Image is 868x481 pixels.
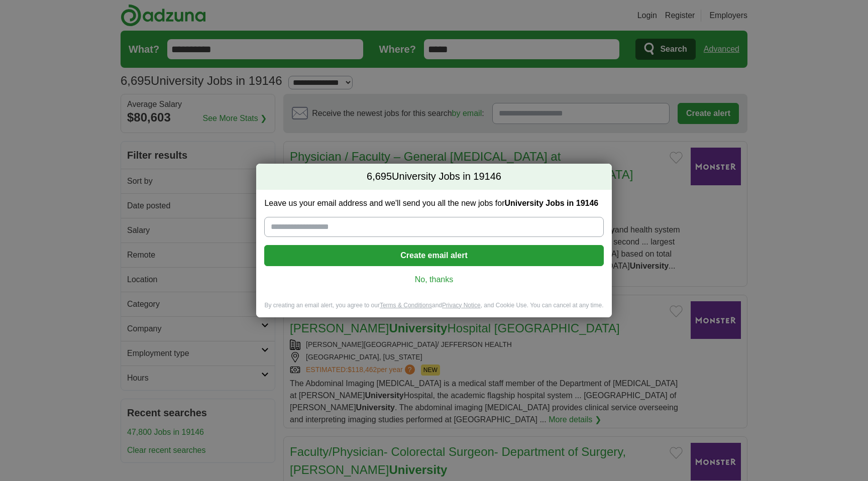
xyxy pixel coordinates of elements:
[442,302,481,309] a: Privacy Notice
[504,199,598,207] strong: University Jobs in 19146
[367,170,392,184] span: 6,695
[264,245,603,266] button: Create email alert
[380,302,432,309] a: Terms & Conditions
[256,301,611,318] div: By creating an email alert, you agree to our and , and Cookie Use. You can cancel at any time.
[272,274,595,285] a: No, thanks
[264,198,603,209] label: Leave us your email address and we'll send you all the new jobs for
[256,164,611,190] h2: University Jobs in 19146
